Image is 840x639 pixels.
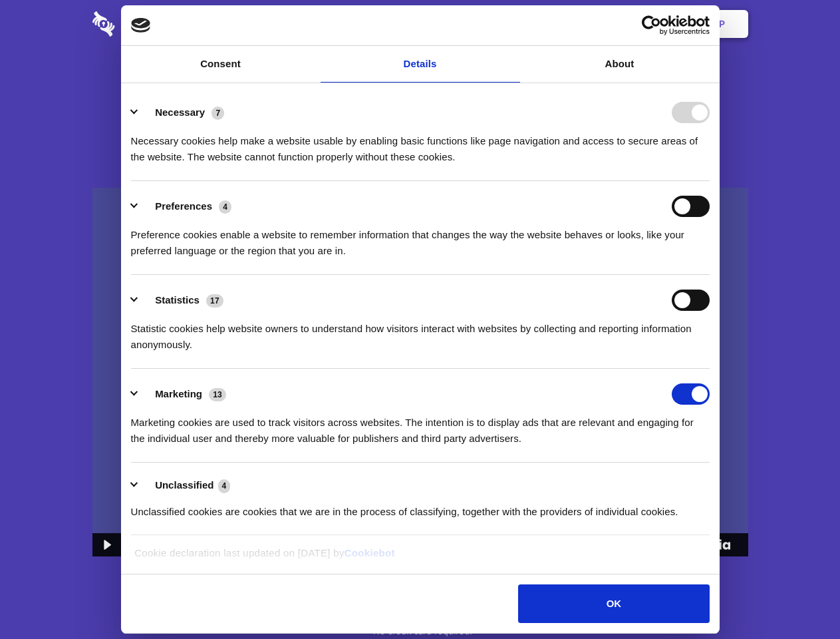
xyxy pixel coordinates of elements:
a: Cookiebot [345,547,395,558]
div: Preference cookies enable a website to remember information that changes the way the website beha... [131,217,710,259]
label: Preferences [155,200,212,212]
span: 7 [211,106,224,120]
div: Unclassified cookies are cookies that we are in the process of classifying, together with the pro... [131,494,710,520]
iframe: Drift Widget Chat Controller [773,572,824,623]
div: Necessary cookies help make a website usable by enabling basic functions like page navigation and... [131,123,710,165]
a: Details [321,46,520,83]
a: Login [603,3,661,45]
span: 4 [218,479,231,493]
button: Necessary (7) [131,102,233,123]
div: Marketing cookies are used to track visitors across websites. The intention is to display ads tha... [131,405,710,447]
img: Sharesecret [92,188,748,557]
a: Contact [539,3,601,45]
span: 4 [219,200,231,214]
span: 17 [206,294,223,308]
label: Necessary [155,106,205,118]
button: Statistics (17) [131,290,232,311]
button: Unclassified (4) [131,477,239,494]
a: Usercentrics Cookiebot - opens in a new window [593,15,710,35]
img: logo-wordmark-white-trans-d4663122ce5f474addd5e946df7df03e33cb6a1c49d2221995e7729f52c070b2.svg [92,11,206,37]
button: Play Video [92,533,120,556]
div: Cookie declaration last updated on [DATE] by [124,545,716,571]
label: Marketing [155,388,202,399]
label: Statistics [155,294,200,306]
button: Marketing (13) [131,383,235,405]
button: OK [518,584,709,623]
h4: Auto-redaction of sensitive data, encrypted data sharing and self-destructing private chats. Shar... [92,121,748,165]
a: Consent [121,46,321,83]
button: Preferences (4) [131,196,240,217]
h1: Eliminate Slack Data Loss. [92,60,748,108]
div: Statistic cookies help website owners to understand how visitors interact with websites by collec... [131,311,710,353]
a: Pricing [390,3,448,45]
img: logo [131,18,151,33]
span: 13 [209,388,226,401]
a: About [520,46,720,83]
